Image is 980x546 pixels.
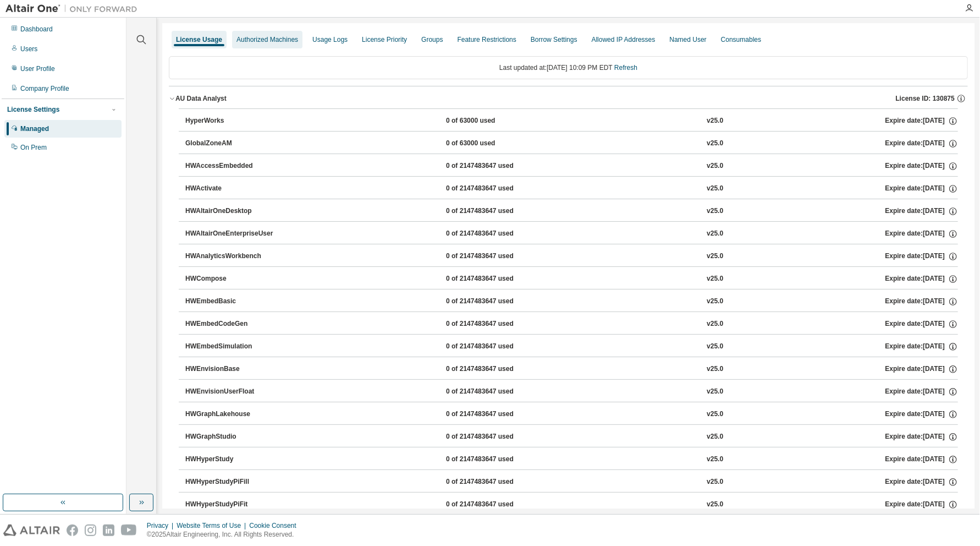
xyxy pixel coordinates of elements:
div: Expire date: [DATE] [885,409,958,419]
img: Altair One [5,3,143,14]
button: GlobalZoneAM0 of 63000 usedv25.0Expire date:[DATE] [185,132,958,156]
div: HWEmbedCodeGen [185,319,284,329]
div: Website Terms of Use [177,521,249,530]
button: HWEnvisionBase0 of 2147483647 usedv25.0Expire date:[DATE] [185,357,958,381]
div: On Prem [20,143,47,152]
div: Privacy [147,521,177,530]
div: Expire date: [DATE] [885,364,958,374]
button: HWAltairOneEnterpriseUser0 of 2147483647 usedv25.0Expire date:[DATE] [185,222,958,246]
div: License Usage [176,35,222,44]
button: HWEnvisionUserFloat0 of 2147483647 usedv25.0Expire date:[DATE] [185,380,958,404]
p: © 2025 Altair Engineering, Inc. All Rights Reserved. [147,530,303,539]
div: Authorized Machines [236,35,298,44]
div: 0 of 63000 used [446,139,545,149]
div: HWActivate [185,184,284,194]
div: Dashboard [20,25,53,34]
div: Expire date: [DATE] [885,297,958,307]
a: Refresh [614,64,637,72]
button: HWGraphStudio0 of 2147483647 usedv25.0Expire date:[DATE] [185,425,958,449]
div: Groups [421,35,443,44]
div: Company Profile [20,84,69,93]
div: Expire date: [DATE] [885,206,958,216]
div: Named User [669,35,706,44]
div: Feature Restrictions [458,35,516,44]
div: Borrow Settings [531,35,577,44]
div: Expire date: [DATE] [885,161,958,171]
div: v25.0 [707,500,723,510]
button: HWGraphLakehouse0 of 2147483647 usedv25.0Expire date:[DATE] [185,402,958,427]
div: Managed [20,124,49,133]
button: HWAccessEmbedded0 of 2147483647 usedv25.0Expire date:[DATE] [185,154,958,178]
button: HWHyperStudy0 of 2147483647 usedv25.0Expire date:[DATE] [185,447,958,472]
div: v25.0 [707,184,723,194]
div: 0 of 2147483647 used [446,206,545,216]
div: v25.0 [707,274,723,284]
div: Expire date: [DATE] [885,477,958,487]
div: HWAltairOneEnterpriseUser [185,229,284,239]
div: v25.0 [707,409,723,419]
div: GlobalZoneAM [185,139,284,149]
div: Expire date: [DATE] [885,500,958,510]
div: 0 of 2147483647 used [446,387,545,397]
div: User Profile [20,64,55,73]
div: 0 of 2147483647 used [446,252,545,261]
img: facebook.svg [67,525,78,536]
button: AU Data AnalystLicense ID: 130875 [169,86,968,111]
div: v25.0 [707,455,723,465]
div: HWGraphLakehouse [185,409,284,419]
span: License ID: 130875 [896,94,955,103]
div: 0 of 2147483647 used [446,229,545,239]
button: HWHyperStudyPiFill0 of 2147483647 usedv25.0Expire date:[DATE] [185,470,958,494]
button: HWEmbedCodeGen0 of 2147483647 usedv25.0Expire date:[DATE] [185,312,958,336]
div: Expire date: [DATE] [885,432,958,442]
div: Allowed IP Addresses [592,35,656,44]
button: HWEmbedSimulation0 of 2147483647 usedv25.0Expire date:[DATE] [185,335,958,359]
div: 0 of 2147483647 used [446,432,545,442]
div: Users [20,45,37,53]
div: Expire date: [DATE] [885,342,958,352]
div: v25.0 [707,206,723,216]
div: HWEmbedBasic [185,297,284,307]
div: 0 of 2147483647 used [446,161,545,171]
div: v25.0 [707,432,723,442]
div: v25.0 [707,161,723,171]
div: v25.0 [707,342,723,352]
img: linkedin.svg [103,525,114,536]
div: 0 of 2147483647 used [446,500,545,510]
button: HWHyperStudyPiFit0 of 2147483647 usedv25.0Expire date:[DATE] [185,493,958,517]
div: HyperWorks [185,116,284,126]
div: v25.0 [707,387,723,397]
button: HWAltairOneDesktop0 of 2147483647 usedv25.0Expire date:[DATE] [185,199,958,223]
div: Expire date: [DATE] [885,387,958,397]
div: Consumables [721,35,761,44]
div: 0 of 2147483647 used [446,184,545,194]
div: Usage Logs [312,35,348,44]
div: v25.0 [707,297,723,307]
div: 0 of 2147483647 used [446,342,545,352]
div: HWGraphStudio [185,432,284,442]
div: 0 of 2147483647 used [446,297,545,307]
div: HWHyperStudyPiFit [185,500,284,510]
div: v25.0 [707,139,723,149]
div: HWHyperStudy [185,455,284,465]
div: HWHyperStudyPiFill [185,477,284,487]
div: Expire date: [DATE] [885,184,958,194]
div: HWAnalyticsWorkbench [185,252,284,261]
button: HWActivate0 of 2147483647 usedv25.0Expire date:[DATE] [185,177,958,201]
div: HWEnvisionBase [185,364,284,374]
div: 0 of 2147483647 used [446,409,545,419]
div: HWEmbedSimulation [185,342,284,352]
div: HWAltairOneDesktop [185,206,284,216]
img: altair_logo.svg [3,525,60,536]
div: 0 of 2147483647 used [446,455,545,465]
div: Expire date: [DATE] [885,319,958,329]
button: HWAnalyticsWorkbench0 of 2147483647 usedv25.0Expire date:[DATE] [185,244,958,269]
div: Expire date: [DATE] [885,274,958,284]
img: youtube.svg [121,525,137,536]
div: 0 of 2147483647 used [446,477,545,487]
div: v25.0 [707,252,723,261]
div: Expire date: [DATE] [885,229,958,239]
div: HWEnvisionUserFloat [185,387,284,397]
div: Expire date: [DATE] [885,455,958,465]
button: HyperWorks0 of 63000 usedv25.0Expire date:[DATE] [185,109,958,133]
